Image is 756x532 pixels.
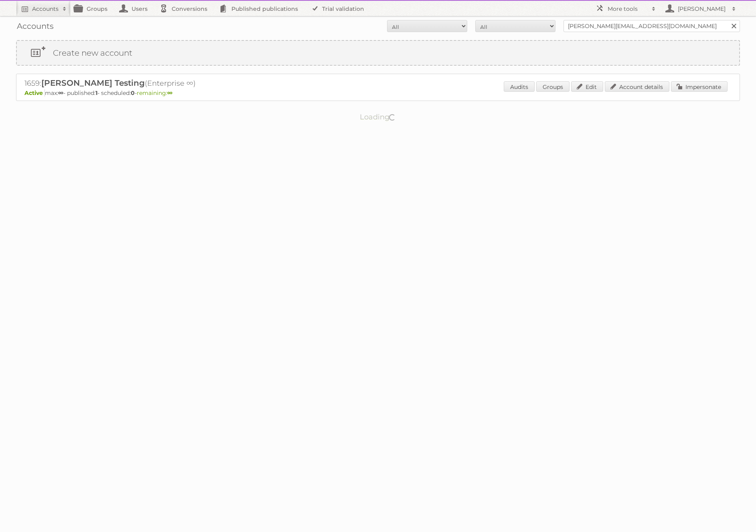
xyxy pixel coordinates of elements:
a: Impersonate [671,81,728,92]
a: Accounts [16,1,71,16]
span: [PERSON_NAME] Testing [41,78,145,88]
a: Groups [536,81,570,92]
strong: ∞ [58,89,63,97]
a: Trial validation [306,1,372,16]
h2: 1659: (Enterprise ∞) [24,78,305,89]
a: More tools [592,1,660,16]
span: Active [24,89,45,97]
strong: 1 [95,89,97,97]
h2: More tools [608,5,648,13]
a: Create new account [17,41,739,65]
strong: 0 [131,89,135,97]
strong: ∞ [167,89,172,97]
span: remaining: [137,89,172,97]
p: max: - published: - scheduled: - [24,89,732,97]
a: Conversions [156,1,215,16]
a: Audits [504,81,535,92]
a: Users [116,1,156,16]
a: Edit [571,81,603,92]
h2: Accounts [32,5,59,13]
a: Account details [605,81,669,92]
a: Groups [71,1,116,16]
a: [PERSON_NAME] [660,1,740,16]
a: Published publications [215,1,306,16]
h2: [PERSON_NAME] [676,5,728,13]
p: Loading [334,109,422,125]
